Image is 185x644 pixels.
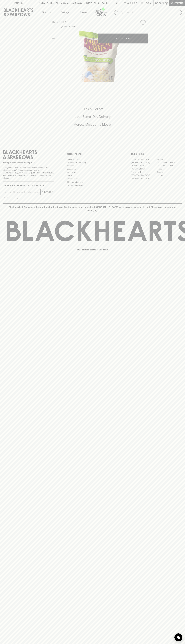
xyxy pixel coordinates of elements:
a: Tastings [56,6,74,18]
a: Bottle Drop FAQ's [67,158,118,161]
h5: Click & Collect [3,107,182,111]
div: Call to action block [3,96,182,141]
button: Add to wishlist [139,19,147,26]
p: We will never spam you [3,197,54,199]
p: Wishlist [127,2,137,5]
button: ADD TO CART [98,34,148,43]
h5: Uber Same-Day Delivery [3,114,182,119]
a: Stores [74,6,93,18]
a: Fitzroy North [131,170,156,174]
a: [GEOGRAPHIC_DATA] [156,164,182,167]
a: Contact Us [67,167,118,171]
button: SUBSCRIBE [41,189,54,195]
p: Tastings [61,11,69,14]
a: Privacy Policy [67,177,118,180]
a: Prahran [156,174,182,177]
a: Geelong [156,170,182,174]
p: It is against the law to sell or supply alcohol to, or to obtain alcohol on behalf of a person un... [3,166,54,179]
p: ADD TO CART [116,37,130,40]
input: e.g. jane@blackheartsandsparrows.com.au [5,190,40,194]
a: Gift Cards [67,171,118,174]
a: Braddon [156,158,182,161]
a: SHOP [59,21,64,23]
p: Login [145,2,151,5]
a: Terms & Conditions [67,184,118,187]
p: $0.00 [155,2,162,5]
p: Sibling owned and run since [DATE] [3,161,54,164]
p: Shop [42,11,47,14]
a: Business & Bulk Gifting [67,161,118,164]
p: OTHER AREAS [67,152,118,156]
a: [GEOGRAPHIC_DATA] [131,177,156,180]
p: Checkout [171,2,183,5]
input: Try "Pinot noir" [121,10,180,15]
p: Blackhearts & Sparrows acknowledges the traditional Custodians of land throughout [GEOGRAPHIC_DAT... [5,206,180,212]
a: [GEOGRAPHIC_DATA] [131,174,156,177]
strong: Liquor License #32064953 [29,172,53,174]
a: [GEOGRAPHIC_DATA] [131,161,156,164]
a: [GEOGRAPHIC_DATA] [156,161,182,164]
a: [GEOGRAPHIC_DATA] [131,158,156,161]
a: [PERSON_NAME] [131,167,156,170]
p: 0 [166,2,167,4]
p: OUR STORES [131,152,182,156]
a: Shipping Information [67,180,118,184]
p: FIND US [14,2,23,5]
img: 76744.png [49,27,148,82]
button: Add to wishlist [61,25,78,28]
h5: Across Melbourne Metro [3,122,182,127]
p: Subscribe to The Blackhearts Newsletter [3,184,54,187]
a: Brunswick West [131,164,156,167]
a: FAQ's [67,174,118,177]
button: Shop [37,6,56,18]
p: Stores [80,11,87,14]
img: bubble-icon [177,636,180,639]
a: HOME [51,21,57,23]
a: Careers [67,164,118,167]
p: SUBSCRIBE [42,191,53,194]
a: Fitzroy [156,167,182,170]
